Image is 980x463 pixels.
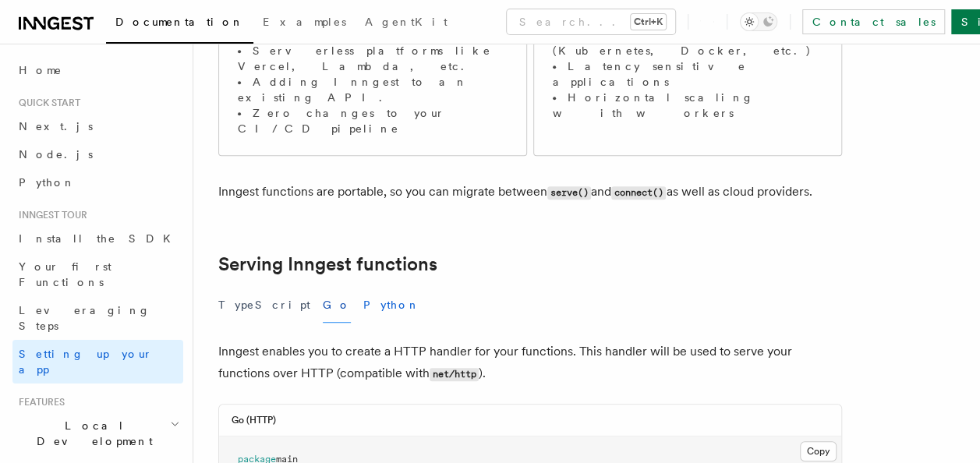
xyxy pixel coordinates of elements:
code: serve() [547,186,591,200]
span: Quick start [12,97,80,109]
button: Go [323,288,351,323]
span: Leveraging Steps [19,304,150,332]
h3: Go (HTTP) [232,414,276,426]
button: Search...Ctrl+K [507,9,675,34]
span: Node.js [19,148,93,161]
code: net/http [430,368,479,381]
li: Adding Inngest to an existing API. [238,74,508,105]
a: Documentation [106,5,253,44]
a: Examples [253,5,356,42]
a: Your first Functions [12,253,183,296]
a: Setting up your app [12,340,183,383]
li: Zero changes to your CI/CD pipeline [238,105,508,136]
p: Inngest enables you to create a HTTP handler for your functions. This handler will be used to ser... [218,341,842,385]
span: Your first Functions [19,260,111,288]
a: Install the SDK [12,224,183,253]
button: Copy [800,441,837,461]
a: Home [12,56,183,84]
span: Home [19,62,62,78]
span: Documentation [115,16,244,28]
button: Toggle dark mode [740,12,777,31]
li: Horizontal scaling with workers [553,90,823,121]
span: Inngest tour [12,209,87,221]
span: Examples [263,16,346,28]
span: Setting up your app [19,348,153,376]
button: TypeScript [218,288,310,323]
a: AgentKit [356,5,457,42]
kbd: Ctrl+K [631,14,666,30]
span: Local Development [12,418,170,449]
a: Next.js [12,112,183,140]
p: Inngest functions are portable, so you can migrate between and as well as cloud providers. [218,181,842,203]
a: Serving Inngest functions [218,253,437,275]
span: Features [12,396,65,408]
a: Leveraging Steps [12,296,183,340]
span: Next.js [19,120,93,133]
span: Python [19,176,76,189]
span: Install the SDK [19,232,180,245]
span: AgentKit [365,16,448,28]
li: Serverless platforms like Vercel, Lambda, etc. [238,43,508,74]
a: Contact sales [802,9,945,34]
a: Node.js [12,140,183,168]
button: Local Development [12,412,183,455]
code: connect() [611,186,666,200]
li: Latency sensitive applications [553,58,823,90]
a: Python [12,168,183,196]
button: Python [363,288,420,323]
